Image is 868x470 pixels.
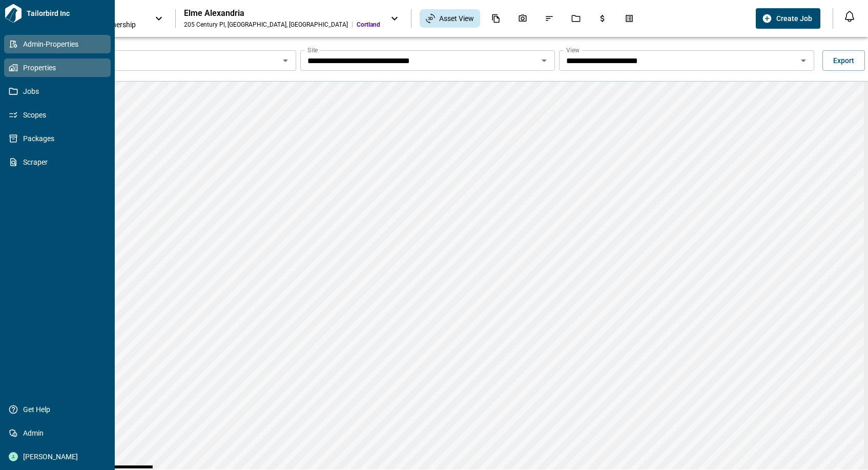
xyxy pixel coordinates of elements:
[566,46,580,54] label: View
[278,53,293,68] button: Open
[822,50,865,71] button: Export
[841,8,858,25] button: Open notification feed
[592,10,613,27] div: Budgets
[420,9,480,28] div: Asset View
[4,129,111,148] a: Packages
[4,424,111,442] a: Admin
[4,35,111,53] a: Admin-Properties
[439,13,474,24] span: Asset View
[184,21,348,29] div: 205 Century Pl , [GEOGRAPHIC_DATA] , [GEOGRAPHIC_DATA]
[357,21,380,29] span: Cortland
[4,58,111,77] a: Properties
[18,63,101,73] span: Properties
[184,8,380,18] div: Elme Alexandria
[4,106,111,124] a: Scopes
[4,153,111,171] a: Scraper
[512,10,533,27] div: Photos
[18,404,101,415] span: Get Help
[776,13,812,24] span: Create Job
[18,110,101,120] span: Scopes
[307,46,318,54] label: Site
[796,53,811,68] button: Open
[618,10,640,27] div: Takeoff Center
[4,82,111,101] a: Jobs
[18,428,101,438] span: Admin
[833,55,854,66] span: Export
[18,157,101,167] span: Scraper
[18,39,101,49] span: Admin-Properties
[756,8,820,29] button: Create Job
[485,10,507,27] div: Documents
[565,10,587,27] div: Jobs
[18,452,101,462] span: [PERSON_NAME]
[537,53,551,68] button: Open
[23,8,111,18] span: Tailorbird Inc
[539,10,560,27] div: Issues & Info
[18,133,101,144] span: Packages
[18,86,101,96] span: Jobs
